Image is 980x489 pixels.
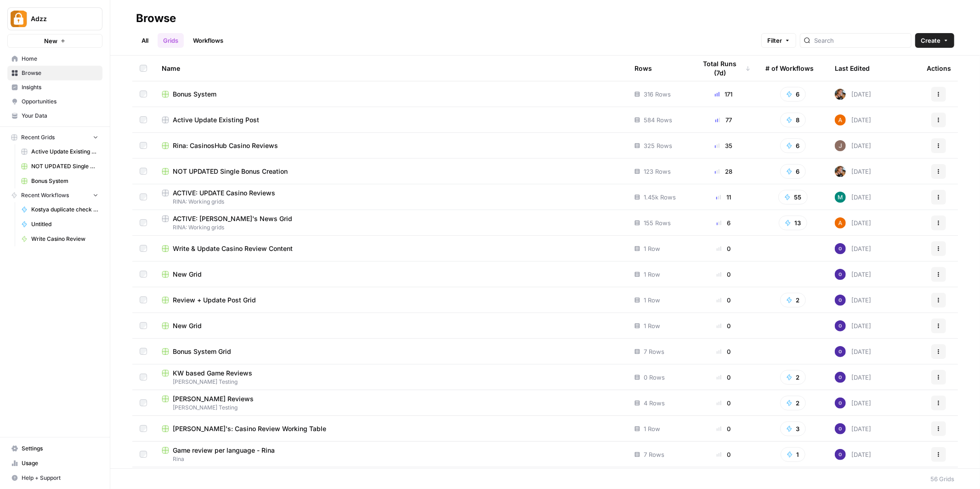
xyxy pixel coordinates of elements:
[835,217,846,228] img: 1uqwqwywk0hvkeqipwlzjk5gjbnq
[765,56,814,81] div: # of Workflows
[136,33,154,48] a: All
[697,115,751,125] div: 77
[697,167,751,176] div: 28
[31,148,98,156] span: Active Update Existing Post
[187,33,229,48] a: Workflows
[767,36,782,45] span: Filter
[162,56,620,81] div: Name
[835,114,871,125] div: [DATE]
[644,424,660,433] span: 1 Row
[173,296,256,305] span: Review + Update Post Grid
[7,66,102,80] a: Browse
[835,320,871,331] div: [DATE]
[7,108,102,123] a: Your Data
[644,373,665,382] span: 0 Rows
[11,11,27,27] img: Adzz Logo
[835,56,870,81] div: Last Edited
[780,370,806,385] button: 2
[644,193,676,202] span: 1.45k Rows
[22,97,98,106] span: Opportunities
[835,398,871,409] div: [DATE]
[835,449,871,460] div: [DATE]
[173,141,278,150] span: Rina: CasinosHub Casino Reviews
[697,321,751,330] div: 0
[173,115,259,125] span: Active Update Existing Post
[136,11,176,26] div: Browse
[835,166,871,177] div: [DATE]
[927,56,951,81] div: Actions
[780,164,806,179] button: 6
[779,216,807,230] button: 13
[835,192,846,203] img: slv4rmlya7xgt16jt05r5wgtlzht
[835,295,871,306] div: [DATE]
[7,51,102,66] a: Home
[162,404,620,412] span: [PERSON_NAME] Testing
[814,36,907,45] input: Search
[930,474,954,483] div: 56 Grids
[644,218,671,227] span: 155 Rows
[162,198,620,206] span: RINA: Working grids
[162,378,620,386] span: [PERSON_NAME] Testing
[644,347,664,356] span: 7 Rows
[7,441,102,456] a: Settings
[7,34,102,48] button: New
[921,36,940,45] span: Create
[835,217,871,228] div: [DATE]
[162,394,620,412] a: [PERSON_NAME] Reviews[PERSON_NAME] Testing
[162,424,620,433] a: [PERSON_NAME]'s: Casino Review Working Table
[162,223,620,232] span: RINA: Working grids
[835,346,846,357] img: c47u9ku7g2b7umnumlgy64eel5a2
[21,133,55,142] span: Recent Grids
[173,321,202,330] span: New Grid
[17,232,102,246] a: Write Casino Review
[173,446,275,455] span: Game review per language - Rina
[644,167,671,176] span: 123 Rows
[31,162,98,171] span: NOT UPDATED Single Bonus Creation
[31,177,98,185] span: Bonus System
[835,398,846,409] img: c47u9ku7g2b7umnumlgy64eel5a2
[17,217,102,232] a: Untitled
[22,112,98,120] span: Your Data
[162,214,620,232] a: ACTIVE: [PERSON_NAME]'s News GridRINA: Working grids
[173,424,326,433] span: [PERSON_NAME]'s: Casino Review Working Table
[835,372,871,383] div: [DATE]
[162,90,620,99] a: Bonus System
[162,455,620,463] span: Rina
[173,347,231,356] span: Bonus System Grid
[835,140,846,151] img: qk6vosqy2sb4ovvtvs3gguwethpi
[17,159,102,174] a: NOT UPDATED Single Bonus Creation
[634,56,652,81] div: Rows
[162,244,620,253] a: Write & Update Casino Review Content
[22,83,98,91] span: Insights
[173,188,275,198] span: ACTIVE: UPDATE Casino Reviews
[7,80,102,95] a: Insights
[173,394,254,404] span: [PERSON_NAME] Reviews
[780,87,806,102] button: 6
[162,347,620,356] a: Bonus System Grid
[697,424,751,433] div: 0
[835,295,846,306] img: c47u9ku7g2b7umnumlgy64eel5a2
[780,396,806,410] button: 2
[173,369,252,378] span: KW based Game Reviews
[162,270,620,279] a: New Grid
[31,205,98,214] span: Kostya duplicate check CRM
[644,141,672,150] span: 325 Rows
[697,398,751,408] div: 0
[44,36,57,45] span: New
[31,220,98,228] span: Untitled
[835,269,871,280] div: [DATE]
[835,423,871,434] div: [DATE]
[173,214,292,223] span: ACTIVE: [PERSON_NAME]'s News Grid
[31,235,98,243] span: Write Casino Review
[780,293,806,307] button: 2
[162,446,620,463] a: Game review per language - RinaRina
[697,218,751,227] div: 6
[697,373,751,382] div: 0
[22,459,98,467] span: Usage
[7,456,102,471] a: Usage
[644,296,660,305] span: 1 Row
[31,14,86,23] span: Adzz
[697,296,751,305] div: 0
[835,320,846,331] img: c47u9ku7g2b7umnumlgy64eel5a2
[173,244,293,253] span: Write & Update Casino Review Content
